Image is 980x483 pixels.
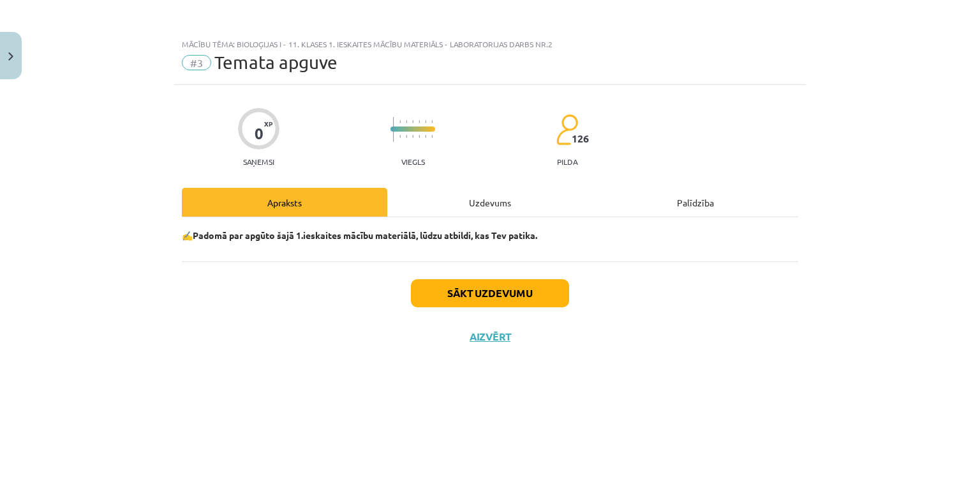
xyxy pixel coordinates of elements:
[399,135,401,138] img: icon-short-line-57e1e144782c952c97e751825c79c345078a6d821885a25fce030b3d8c18986b.svg
[401,157,425,166] p: Viegls
[264,120,272,127] span: XP
[412,120,413,123] img: icon-short-line-57e1e144782c952c97e751825c79c345078a6d821885a25fce030b3d8c18986b.svg
[255,125,264,142] div: 0
[182,40,798,49] div: Mācību tēma: Bioloģijas i - 11. klases 1. ieskaites mācību materiāls - laboratorijas darbs nr.2
[412,135,413,138] img: icon-short-line-57e1e144782c952c97e751825c79c345078a6d821885a25fce030b3d8c18986b.svg
[466,330,514,343] button: Aizvērt
[387,188,593,217] div: Uzdevums
[8,52,13,61] img: icon-close-lesson-0947bae3869378f0d4975bcd49f059093ad1ed9edebbc8119c70593378902aed.svg
[214,52,338,73] span: Temata apguve
[406,120,407,123] img: icon-short-line-57e1e144782c952c97e751825c79c345078a6d821885a25fce030b3d8c18986b.svg
[393,117,394,142] img: icon-long-line-d9ea69661e0d244f92f715978eff75569469978d946b2353a9bb055b3ed8787d.svg
[593,188,798,217] div: Palīdzība
[182,188,387,217] div: Apraksts
[572,133,589,144] span: 126
[399,120,401,123] img: icon-short-line-57e1e144782c952c97e751825c79c345078a6d821885a25fce030b3d8c18986b.svg
[419,120,420,123] img: icon-short-line-57e1e144782c952c97e751825c79c345078a6d821885a25fce030b3d8c18986b.svg
[406,135,407,138] img: icon-short-line-57e1e144782c952c97e751825c79c345078a6d821885a25fce030b3d8c18986b.svg
[419,135,420,138] img: icon-short-line-57e1e144782c952c97e751825c79c345078a6d821885a25fce030b3d8c18986b.svg
[182,229,537,241] strong: ✍️Padomā par apgūto šajā 1.ieskaites mācību materiālā, lūdzu atbildi, kas Tev patika.
[425,135,426,138] img: icon-short-line-57e1e144782c952c97e751825c79c345078a6d821885a25fce030b3d8c18986b.svg
[238,157,279,166] p: Saņemsi
[425,120,426,123] img: icon-short-line-57e1e144782c952c97e751825c79c345078a6d821885a25fce030b3d8c18986b.svg
[411,279,569,307] button: Sākt uzdevumu
[431,135,433,138] img: icon-short-line-57e1e144782c952c97e751825c79c345078a6d821885a25fce030b3d8c18986b.svg
[557,157,577,166] p: pilda
[556,114,578,146] img: students-c634bb4e5e11cddfef0936a35e636f08e4e9abd3cc4e673bd6f9a4125e45ecb1.svg
[431,120,433,123] img: icon-short-line-57e1e144782c952c97e751825c79c345078a6d821885a25fce030b3d8c18986b.svg
[182,55,211,70] span: #3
